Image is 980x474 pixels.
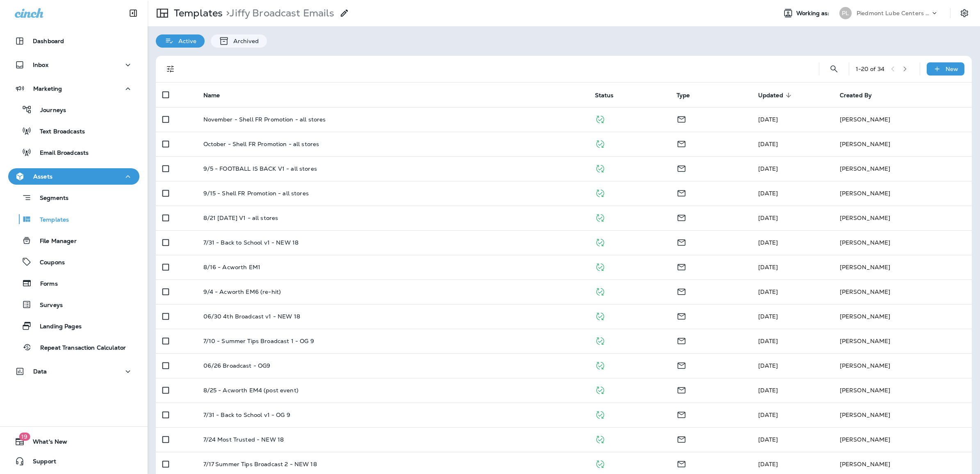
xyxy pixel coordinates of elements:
span: J-P Scoville [758,337,778,345]
button: Settings [957,6,972,21]
span: Email [677,312,686,319]
span: Alyson Dixon [758,214,778,222]
p: 8/25 - Acworth EM4 (post event) [203,387,299,394]
span: Alyson Dixon [758,411,778,419]
p: Templates [32,216,69,224]
td: [PERSON_NAME] [833,107,972,132]
span: Published [595,189,605,196]
p: 7/17 Summer Tips Broadcast 2 - NEW 18 [203,461,317,467]
p: Segments [32,195,68,203]
button: Marketing [8,80,139,97]
span: Email [677,287,686,295]
button: Coupons [8,253,139,270]
span: Email [677,410,686,418]
p: Surveys [32,302,63,309]
td: [PERSON_NAME] [833,329,972,353]
span: Published [595,164,605,172]
p: Active [174,38,196,44]
p: 7/31 - Back to School v1 - NEW 18 [203,239,299,246]
p: 9/15 - Shell FR Promotion - all stores [203,190,309,197]
span: Type [677,92,690,99]
span: Published [595,140,605,147]
p: 8/21 [DATE] V1 - all stores [203,215,278,221]
span: Name [203,92,220,99]
span: Email [677,115,686,122]
td: [PERSON_NAME] [833,132,972,156]
button: Forms [8,275,139,292]
p: Archived [229,38,259,44]
td: [PERSON_NAME] [833,230,972,255]
span: Alyson Dixon [758,436,778,443]
span: Email [677,213,686,221]
span: Alyson Dixon [758,460,778,468]
p: 06/26 Broadcast - OG9 [203,362,271,369]
p: Email Broadcasts [32,149,89,157]
span: Support [25,458,56,468]
p: Marketing [33,85,62,92]
span: Alyson Dixon [758,116,778,123]
td: [PERSON_NAME] [833,353,972,378]
span: Published [595,386,605,393]
p: Journeys [32,107,66,114]
span: Alyson Dixon [758,140,778,148]
p: Repeat Transaction Calculator [32,344,126,352]
button: Data [8,363,139,380]
span: Type [677,92,701,99]
span: Published [595,312,605,319]
p: 7/31 - Back to School v1 - OG 9 [203,412,290,418]
p: Forms [32,280,58,288]
td: [PERSON_NAME] [833,156,972,181]
p: Piedmont Lube Centers LLC [857,10,930,16]
span: Published [595,361,605,369]
td: [PERSON_NAME] [833,304,972,329]
p: Inbox [33,62,48,68]
p: Templates [171,7,223,19]
td: [PERSON_NAME] [833,206,972,230]
span: 19 [19,433,30,441]
p: Landing Pages [32,323,82,331]
span: Email [677,140,686,147]
span: J-P Scoville [758,362,778,369]
p: Coupons [32,259,65,267]
span: Alyson Dixon [758,165,778,172]
p: 8/16 - Acworth EM1 [203,264,261,270]
p: Jiffy Broadcast Emails [223,7,334,19]
div: PL [839,7,852,19]
span: Published [595,238,605,245]
span: Published [595,263,605,270]
span: Published [595,337,605,344]
span: Status [595,92,614,99]
span: Email [677,238,686,245]
span: Alyson Dixon [758,288,778,295]
span: Published [595,410,605,418]
span: Updated [758,92,783,99]
span: Email [677,337,686,344]
span: Email [677,460,686,467]
p: November - Shell FR Promotion - all stores [203,116,326,123]
button: Search Templates [826,61,842,77]
td: [PERSON_NAME] [833,403,972,427]
span: Alyson Dixon [758,190,778,197]
button: Segments [8,189,139,206]
p: Assets [33,173,52,180]
p: 7/24 Most Trusted - NEW 18 [203,436,284,443]
button: Landing Pages [8,317,139,334]
span: Alyson Dixon [758,387,778,394]
button: Inbox [8,57,139,73]
span: Created By [840,92,872,99]
span: Email [677,263,686,270]
p: Data [33,368,47,375]
div: 1 - 20 of 34 [856,66,884,72]
span: Published [595,115,605,122]
p: Dashboard [33,38,64,44]
span: Status [595,92,624,99]
span: Created By [840,92,882,99]
p: Text Broadcasts [32,128,85,136]
td: [PERSON_NAME] [833,378,972,403]
span: Published [595,213,605,221]
button: Collapse Sidebar [122,5,145,21]
button: Dashboard [8,33,139,49]
td: [PERSON_NAME] [833,279,972,304]
span: Email [677,361,686,369]
td: [PERSON_NAME] [833,181,972,206]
